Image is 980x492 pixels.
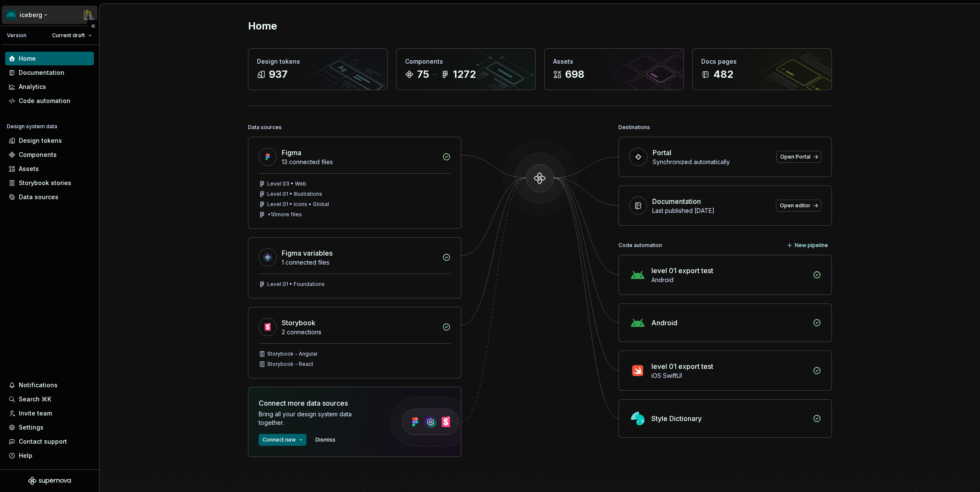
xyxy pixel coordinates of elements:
span: New pipeline [795,242,828,249]
button: Dismiss [312,434,339,446]
div: Level 03 • Web [267,180,306,187]
div: Level 01 • Illustrations [267,191,322,197]
div: Invite team [19,409,52,418]
div: Notifications [19,381,58,389]
a: Invite team [5,407,94,420]
button: Search ⌘K [5,392,94,406]
span: Connect new [262,436,296,443]
div: Portal [653,147,671,158]
a: Components [5,148,94,162]
span: Open editor [780,202,811,209]
a: Assets698 [544,48,684,90]
div: Assets [553,57,675,66]
div: Docs pages [701,57,823,66]
a: Open Portal [776,151,821,163]
div: Android [651,318,677,328]
div: Data sources [248,121,282,133]
div: Synchronized automatically [653,158,771,166]
a: Home [5,52,94,65]
button: Connect new [259,434,306,446]
div: Destinations [618,121,650,133]
div: Contact support [19,437,67,446]
div: Search ⌘K [19,395,51,404]
a: Storybook2 connectionsStorybook - AngularStorybook - React [248,307,461,378]
div: Design tokens [19,136,62,145]
span: Current draft [52,32,85,39]
div: Components [405,57,527,66]
button: Contact support [5,435,94,448]
div: Documentation [652,196,701,206]
div: Android [651,276,808,284]
div: 75 [417,68,429,81]
button: Help [5,449,94,463]
div: Style Dictionary [651,413,702,424]
div: 13 connected files [282,158,437,166]
div: Settings [19,423,44,432]
div: Documentation [19,68,64,77]
div: Figma [282,147,301,158]
a: Open editor [776,200,821,212]
div: Level 01 • Foundations [267,281,325,288]
div: Level 01 • Icons • Global [267,201,329,208]
div: level 01 export test [651,265,713,276]
div: iceberg [20,11,42,19]
div: Code automation [618,239,662,251]
div: Connect more data sources [259,398,374,408]
a: Data sources [5,190,94,204]
div: Storybook - React [267,361,313,368]
a: Analytics [5,80,94,94]
a: Design tokens937 [248,48,388,90]
a: Components751272 [396,48,536,90]
a: Figma13 connected filesLevel 03 • WebLevel 01 • IllustrationsLevel 01 • Icons • Global+10more files [248,137,461,229]
div: level 01 export test [651,361,713,371]
svg: Supernova Logo [28,477,71,485]
a: Figma variables1 connected filesLevel 01 • Foundations [248,237,461,298]
div: 2 connections [282,328,437,336]
div: + 10 more files [267,211,302,218]
a: Design tokens [5,134,94,147]
a: Docs pages482 [692,48,832,90]
a: Settings [5,421,94,434]
div: Code automation [19,97,70,105]
a: Storybook stories [5,176,94,190]
div: Storybook - Angular [267,351,318,357]
div: Assets [19,165,39,173]
div: Bring all your design system data together. [259,410,374,427]
div: Help [19,451,32,460]
img: Simon Désilets [84,10,94,20]
a: Code automation [5,94,94,108]
div: Design tokens [257,57,379,66]
button: Notifications [5,378,94,392]
div: Data sources [19,193,58,201]
div: 1272 [453,68,476,81]
span: Dismiss [315,436,335,443]
button: Collapse sidebar [87,20,99,32]
button: Current draft [48,29,96,41]
div: Last published [DATE] [652,206,771,215]
div: Figma variables [282,248,332,258]
div: Version [7,32,26,39]
div: 1 connected files [282,258,437,267]
div: 698 [565,68,584,81]
div: 937 [269,68,288,81]
div: Analytics [19,82,46,91]
a: Assets [5,162,94,176]
div: Home [19,54,36,63]
h2: Home [248,19,277,33]
div: Storybook stories [19,179,71,187]
img: 418c6d47-6da6-4103-8b13-b5999f8989a1.png [6,10,16,20]
div: Design system data [7,123,57,130]
div: iOS SwiftUI [651,371,808,380]
a: Documentation [5,66,94,80]
div: Components [19,150,57,159]
button: New pipeline [784,239,832,251]
button: icebergSimon Désilets [2,6,97,24]
div: 482 [713,68,733,81]
div: Storybook [282,318,315,328]
span: Open Portal [780,153,811,160]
